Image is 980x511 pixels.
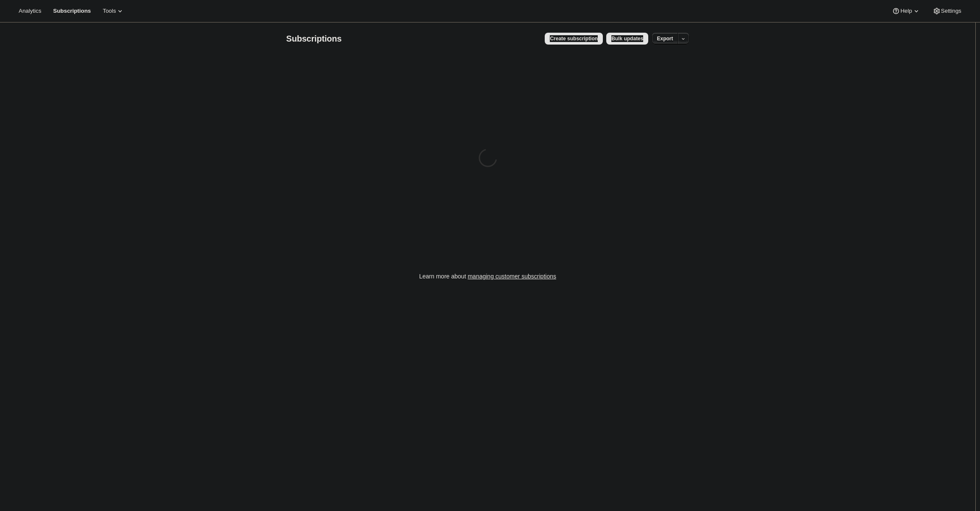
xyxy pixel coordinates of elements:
span: Tools [103,8,116,14]
span: Bulk updates [611,35,643,42]
button: Bulk updates [606,33,648,45]
span: Help [900,8,912,14]
a: managing customer subscriptions [468,273,556,280]
button: Subscriptions [48,5,96,17]
button: Help [887,5,925,17]
span: Subscriptions [286,34,342,43]
button: Analytics [14,5,46,17]
button: Create subscription [545,33,603,45]
button: Tools [98,5,129,17]
p: Learn more about [419,272,556,281]
span: Analytics [19,8,41,14]
button: Settings [927,5,966,17]
span: Settings [941,8,961,14]
span: Export [657,35,673,42]
span: Subscriptions [53,8,91,14]
button: Export [652,33,678,45]
span: Create subscription [550,35,598,42]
